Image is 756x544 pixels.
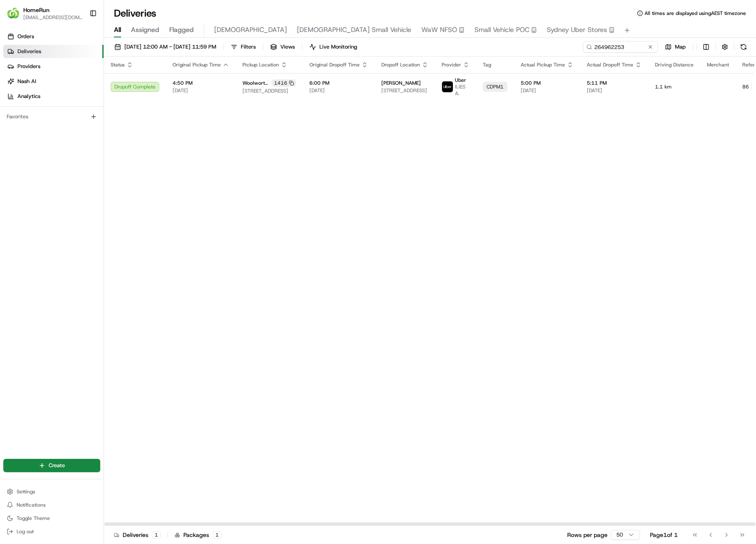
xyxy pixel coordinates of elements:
[17,488,35,495] span: Settings
[214,25,287,35] span: [DEMOGRAPHIC_DATA]
[442,61,461,68] span: Provider
[280,43,295,51] span: Views
[124,43,216,51] span: [DATE] 12:00 AM - [DATE] 11:59 PM
[455,77,466,83] span: Uber
[707,61,729,68] span: Merchant
[17,48,41,55] span: Deliveries
[650,531,678,539] div: Page 1 of 1
[381,80,421,86] span: [PERSON_NAME]
[309,80,368,86] span: 6:00 PM
[17,515,50,522] span: Toggle Theme
[242,61,279,68] span: Pickup Location
[17,528,34,535] span: Log out
[587,80,642,86] span: 5:11 PM
[111,61,125,68] span: Status
[547,25,607,35] span: Sydney Uber Stores
[521,61,565,68] span: Actual Pickup Time
[645,10,746,17] span: All times are displayed using AEST timezone
[3,3,86,23] button: HomeRunHomeRun[EMAIL_ADDRESS][DOMAIN_NAME]
[521,80,573,86] span: 5:00 PM
[3,526,100,537] button: Log out
[17,78,36,85] span: Nash AI
[655,83,694,90] span: 1.1 km
[242,80,270,86] span: Woolworths Double Bay
[675,43,686,51] span: Map
[309,61,360,68] span: Original Dropoff Time
[483,61,491,68] span: Tag
[3,486,100,497] button: Settings
[474,25,529,35] span: Small Vehicle POC
[114,25,121,35] span: All
[169,25,194,35] span: Flagged
[661,41,689,53] button: Map
[227,41,259,53] button: Filters
[738,41,749,53] button: Refresh
[587,61,633,68] span: Actual Dropoff Time
[3,75,104,88] a: Nash AI
[49,462,65,469] span: Create
[567,531,608,539] p: Rows per page
[381,61,420,68] span: Dropoff Location
[3,45,104,58] a: Deliveries
[17,63,40,70] span: Providers
[111,41,220,53] button: [DATE] 12:00 AM - [DATE] 11:59 PM
[3,60,104,73] a: Providers
[175,531,222,539] div: Packages
[17,33,34,40] span: Orders
[17,93,40,100] span: Analytics
[131,25,159,35] span: Assigned
[587,87,642,94] span: [DATE]
[114,531,161,539] div: Deliveries
[241,43,256,51] span: Filters
[173,80,229,86] span: 4:50 PM
[381,87,428,94] span: [STREET_ADDRESS]
[152,531,161,539] div: 1
[487,83,504,90] span: CDPM1
[7,7,20,20] img: HomeRun
[319,43,357,51] span: Live Monitoring
[17,502,46,508] span: Notifications
[173,87,229,94] span: [DATE]
[297,25,411,35] span: [DEMOGRAPHIC_DATA] Small Vehicle
[23,6,49,14] button: HomeRun
[3,459,100,472] button: Create
[3,512,100,524] button: Toggle Theme
[3,30,104,43] a: Orders
[421,25,457,35] span: WaW NFSO
[521,87,573,94] span: [DATE]
[212,531,222,539] div: 1
[3,90,104,103] a: Analytics
[114,7,156,20] h1: Deliveries
[242,88,296,94] span: [STREET_ADDRESS]
[173,61,221,68] span: Original Pickup Time
[3,110,100,123] div: Favorites
[306,41,361,53] button: Live Monitoring
[442,81,453,92] img: uber-new-logo.jpeg
[455,83,469,97] span: ILIES A.
[23,14,83,21] button: [EMAIL_ADDRESS][DOMAIN_NAME]
[309,87,368,94] span: [DATE]
[267,41,299,53] button: Views
[655,61,694,68] span: Driving Distance
[272,79,296,87] div: 1416
[3,499,100,511] button: Notifications
[583,41,658,53] input: Type to search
